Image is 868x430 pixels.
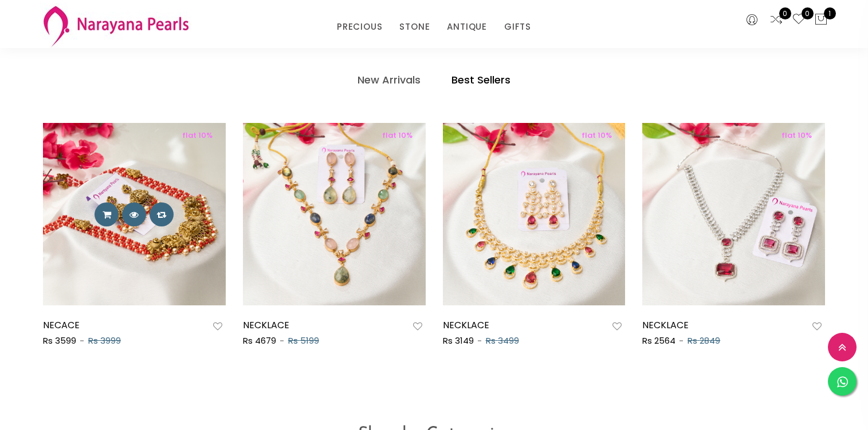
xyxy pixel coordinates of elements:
button: Add to wishlist [609,319,625,334]
a: 0 [769,13,783,27]
button: Add to compare [150,202,174,226]
a: ANTIQUE [447,18,487,35]
span: flat 10% [176,130,219,141]
span: 0 [802,7,814,19]
span: 0 [779,7,791,19]
a: NECKLACE [243,318,289,332]
button: Add to wishlist [210,319,226,334]
h4: Best Sellers [451,73,510,87]
span: flat 10% [376,130,419,141]
button: Quick View [122,202,146,226]
button: Add to wishlist [809,319,825,334]
span: Rs 2849 [688,335,720,347]
a: NECKLACE [642,318,689,332]
h4: New Arrivals [358,73,421,87]
a: 0 [792,13,806,27]
span: 1 [824,7,836,19]
a: STONE [399,18,430,35]
span: Rs 3999 [88,335,121,347]
span: Rs 3499 [486,335,519,347]
a: NECKLACE [443,318,489,332]
a: GIFTS [504,18,531,35]
span: Rs 4679 [243,335,276,347]
span: flat 10% [575,130,618,141]
span: flat 10% [775,130,818,141]
button: 1 [814,13,828,27]
button: Add to wishlist [410,319,426,334]
span: Rs 2564 [642,335,675,347]
a: PRECIOUS [337,18,382,35]
span: Rs 5199 [288,335,319,347]
a: NECACE [43,318,80,332]
span: Rs 3599 [43,335,76,347]
span: Rs 3149 [443,335,474,347]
